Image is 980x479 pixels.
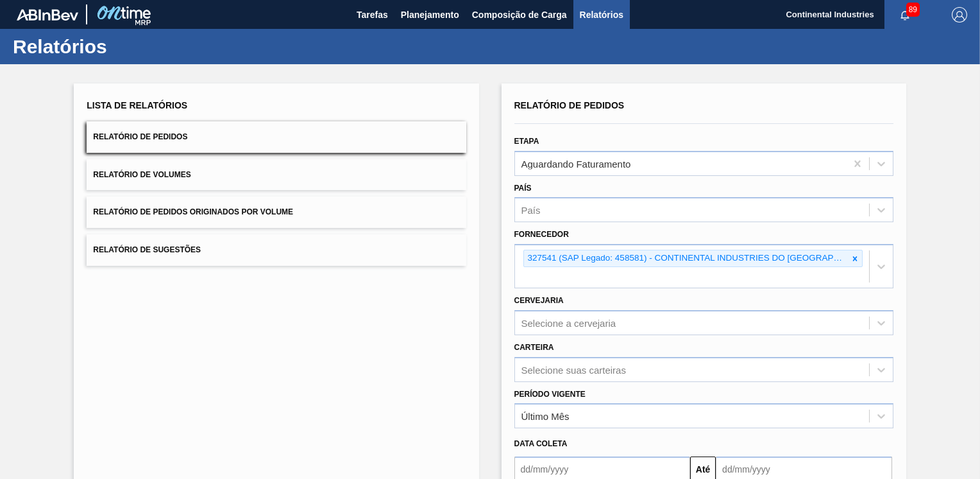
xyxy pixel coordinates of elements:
[580,7,623,22] span: Relatórios
[93,245,201,254] span: Relatório de Sugestões
[87,196,466,228] button: Relatório de Pedidos Originados por Volume
[17,9,78,21] img: TNhmsLtSVTkK8tSr43FrP2fwEKptu5GPRR3wAAAABJRU5ErkJggg==
[87,100,187,110] span: Lista de Relatórios
[906,3,920,17] span: 89
[521,364,626,375] div: Selecione suas carteiras
[521,317,616,328] div: Selecione a cervejaria
[93,170,190,179] span: Relatório de Volumes
[514,100,625,110] span: Relatório de Pedidos
[514,390,586,399] label: Período Vigente
[472,7,567,22] span: Composição de Carga
[87,159,466,191] button: Relatório de Volumes
[884,6,925,24] button: Notificações
[521,158,631,169] div: Aguardando Faturamento
[87,234,466,266] button: Relatório de Sugestões
[357,7,388,22] span: Tarefas
[514,439,568,448] span: Data coleta
[514,230,569,239] label: Fornecedor
[521,411,570,422] div: Último Mês
[514,343,554,352] label: Carteira
[93,207,293,216] span: Relatório de Pedidos Originados por Volume
[524,250,848,266] div: 327541 (SAP Legado: 458581) - CONTINENTAL INDUSTRIES DO [GEOGRAPHIC_DATA]
[87,121,466,153] button: Relatório de Pedidos
[521,205,541,216] div: País
[514,137,539,146] label: Etapa
[514,184,532,193] label: País
[514,296,564,305] label: Cervejaria
[401,7,459,22] span: Planejamento
[13,39,241,54] h1: Relatórios
[952,7,967,22] img: Logout
[93,132,187,141] span: Relatório de Pedidos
